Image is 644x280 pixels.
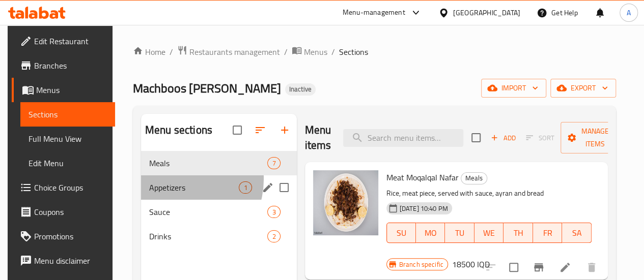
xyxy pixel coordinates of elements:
[12,175,115,200] a: Choice Groups
[149,206,267,218] span: Sauce
[386,187,592,200] p: Rice, meat piece, served with sauce, ayran and bread
[12,78,115,102] a: Menus
[34,255,107,267] span: Menu disclaimer
[526,255,551,279] button: Branch-specific-item
[29,133,107,145] span: Full Menu View
[489,132,517,144] span: Add
[141,147,297,253] nav: Menu sections
[569,125,621,150] span: Manage items
[189,46,280,58] span: Restaurants management
[268,207,279,217] span: 3
[508,226,528,240] span: TH
[503,223,533,243] button: TH
[29,157,107,169] span: Edit Menu
[227,119,248,141] span: Select all sections
[331,46,335,58] li: /
[239,181,251,194] div: items
[579,255,604,279] button: delete
[268,232,279,241] span: 2
[20,102,115,127] a: Sections
[561,122,629,153] button: Manage items
[474,223,503,243] button: WE
[34,59,107,72] span: Branches
[461,172,487,184] div: Meals
[559,261,571,273] a: Edit menu item
[284,46,288,58] li: /
[267,230,280,242] div: items
[420,226,441,240] span: MO
[487,130,519,146] span: Add item
[268,159,279,168] span: 7
[519,130,561,146] span: Select section first
[395,260,447,269] span: Branch specific
[416,223,445,243] button: MO
[550,79,616,98] button: export
[292,45,327,58] a: Menus
[305,122,331,153] h2: Menu items
[313,170,378,235] img: Meat Moqalqal Nafar
[20,127,115,151] a: Full Menu View
[558,82,608,95] span: export
[239,183,251,193] span: 1
[20,151,115,175] a: Edit Menu
[141,200,297,224] div: Sauce3
[386,223,416,243] button: SU
[449,226,470,240] span: TU
[272,118,297,142] button: Add section
[489,82,538,95] span: import
[343,7,405,19] div: Menu-management
[12,224,115,248] a: Promotions
[487,130,519,146] button: Add
[141,175,297,200] div: Appetizers1edit
[149,181,239,194] span: Appetizers
[149,157,267,169] span: Meals
[452,257,490,271] h6: 18500 IQD
[503,257,524,278] span: Select to update
[133,77,281,100] span: Machboos [PERSON_NAME]
[461,172,487,184] span: Meals
[12,200,115,224] a: Coupons
[34,230,107,242] span: Promotions
[562,223,591,243] button: SA
[170,46,173,58] li: /
[36,84,107,96] span: Menus
[12,29,115,53] a: Edit Restaurant
[12,53,115,78] a: Branches
[133,45,616,58] nav: breadcrumb
[386,170,459,185] span: Meat Moqalqal Nafar
[627,7,631,18] span: A
[481,79,546,98] button: import
[145,122,212,138] h2: Menu sections
[537,226,558,240] span: FR
[391,226,412,240] span: SU
[34,206,107,218] span: Coupons
[445,223,474,243] button: TU
[248,118,272,142] span: Sort sections
[396,204,452,213] span: [DATE] 10:40 PM
[141,224,297,248] div: Drinks2
[267,206,280,218] div: items
[260,180,275,195] button: edit
[479,226,499,240] span: WE
[465,127,487,148] span: Select section
[12,248,115,273] a: Menu disclaimer
[566,226,587,240] span: SA
[177,45,280,58] a: Restaurants management
[533,223,562,243] button: FR
[453,7,520,18] div: [GEOGRAPHIC_DATA]
[267,157,280,169] div: items
[339,46,368,58] span: Sections
[343,129,463,147] input: search
[34,35,107,47] span: Edit Restaurant
[133,46,165,58] a: Home
[285,85,316,94] span: Inactive
[34,181,107,194] span: Choice Groups
[149,230,267,242] span: Drinks
[304,46,327,58] span: Menus
[285,83,316,96] div: Inactive
[29,108,107,120] span: Sections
